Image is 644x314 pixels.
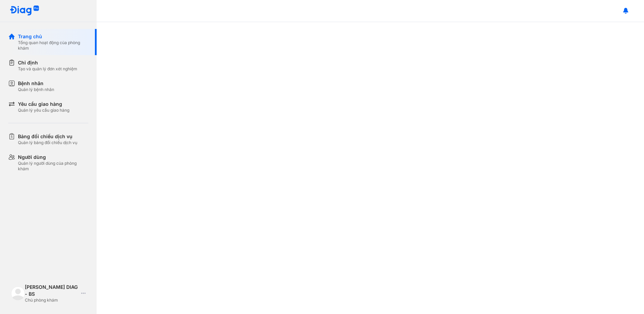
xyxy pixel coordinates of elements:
[10,6,39,16] img: logo
[18,101,69,108] div: Yêu cầu giao hàng
[25,284,78,297] div: [PERSON_NAME] DIAG - BS
[18,133,77,140] div: Bảng đối chiếu dịch vụ
[18,66,77,72] div: Tạo và quản lý đơn xét nghiệm
[18,87,54,92] div: Quản lý bệnh nhân
[18,33,88,40] div: Trang chủ
[18,140,77,145] div: Quản lý bảng đối chiếu dịch vụ
[25,297,78,303] div: Chủ phòng khám
[18,59,77,66] div: Chỉ định
[18,108,69,113] div: Quản lý yêu cầu giao hàng
[18,40,88,51] div: Tổng quan hoạt động của phòng khám
[18,154,88,161] div: Người dùng
[18,80,54,87] div: Bệnh nhân
[11,286,25,300] img: logo
[18,161,88,172] div: Quản lý người dùng của phòng khám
